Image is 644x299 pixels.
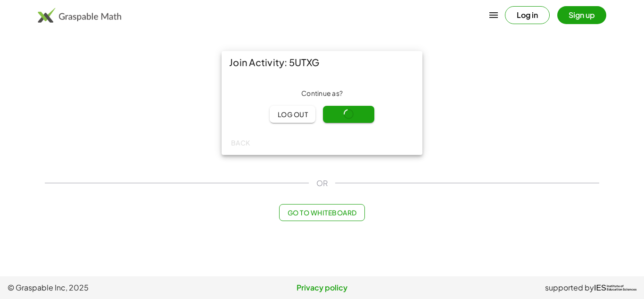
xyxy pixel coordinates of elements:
[277,110,308,119] span: Log out
[222,51,422,74] div: Join Activity: 5UTXG
[594,283,606,292] span: IES
[279,204,364,221] button: Go to Whiteboard
[594,282,636,293] a: IESInstitute ofEducation Sciences
[217,282,427,293] a: Privacy policy
[287,208,356,217] span: Go to Whiteboard
[8,282,217,293] span: © Graspable Inc, 2025
[229,89,415,98] div: Continue as ?
[270,106,315,123] button: Log out
[557,6,606,24] button: Sign up
[545,282,594,293] span: supported by
[316,178,328,189] span: OR
[607,285,636,291] span: Institute of Education Sciences
[505,6,550,24] button: Log in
